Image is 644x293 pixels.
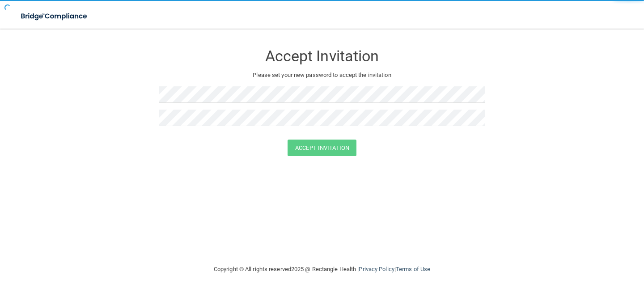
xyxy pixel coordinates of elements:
a: Terms of Use [396,266,430,272]
p: Please set your new password to accept the invitation [165,70,479,81]
button: Accept Invitation [288,140,356,156]
h3: Accept Invitation [159,48,485,64]
img: bridge_compliance_login_screen.278c3ca4.svg [13,7,96,25]
div: Copyright © All rights reserved 2025 @ Rectangle Health | | [159,255,485,284]
a: Privacy Policy [359,266,394,272]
